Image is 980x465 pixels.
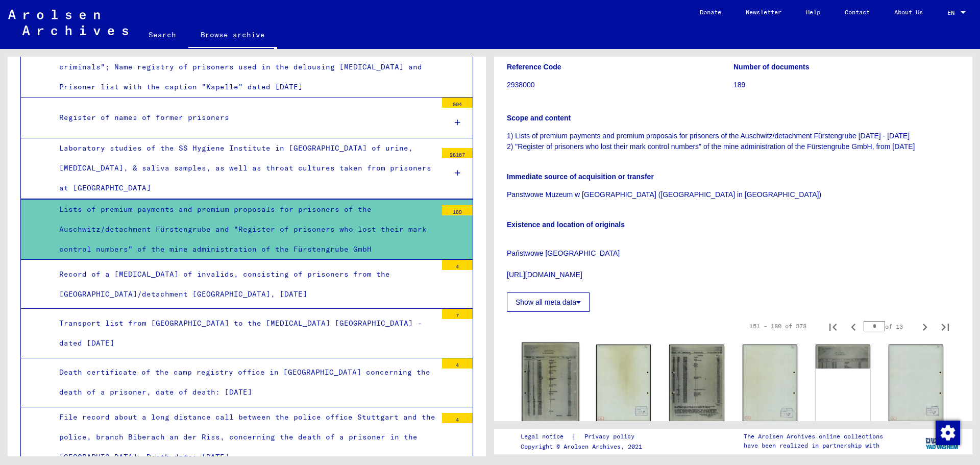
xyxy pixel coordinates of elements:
p: have been realized in partnership with [744,441,883,450]
img: Arolsen_neg.svg [8,10,128,35]
div: 189 [442,205,473,215]
div: 4 [442,413,473,423]
div: Record of a [MEDICAL_DATA] of invalids, consisting of prisoners from the [GEOGRAPHIC_DATA]/detach... [52,264,437,304]
img: 001.jpg [816,345,870,421]
p: 1) Lists of premium payments and premium proposals for prisoners of the Auschwitz/detachment Fürs... [507,131,960,152]
button: Show all meta data [507,292,590,312]
b: Number of documents [733,63,810,71]
div: 7 [442,309,473,319]
div: Death certificate of the camp registry office in [GEOGRAPHIC_DATA] concerning the death of a pris... [52,362,437,402]
img: Change consent [936,421,960,445]
div: | [521,431,647,442]
img: 002.jpg [889,345,943,422]
b: Scope and content [507,114,571,122]
div: of 13 [864,322,915,331]
div: Register of names of former prisoners [52,108,437,128]
div: Lists of premium payments and premium proposals for prisoners of the Auschwitz/detachment Fürsten... [52,200,437,260]
b: Immediate source of acquisition or transfer [507,173,654,181]
button: Next page [915,316,935,336]
img: yv_logo.png [923,428,962,454]
a: Legal notice [521,431,572,442]
img: 001.jpg [522,342,579,423]
div: 4 [442,260,473,270]
div: 4 [442,358,473,369]
span: EN [947,9,959,16]
p: 2938000 [507,80,733,90]
p: 189 [733,80,960,90]
button: First page [823,316,843,336]
b: Existence and location of originals [507,221,625,229]
a: Privacy policy [576,431,647,442]
img: 002.jpg [743,345,797,421]
button: Previous page [843,316,864,336]
a: Browse archive [188,22,277,49]
div: Transport list from [GEOGRAPHIC_DATA] to the [MEDICAL_DATA] [GEOGRAPHIC_DATA] - dated [DATE] [52,313,437,353]
p: Panstwowe Muzeum w [GEOGRAPHIC_DATA] ([GEOGRAPHIC_DATA] in [GEOGRAPHIC_DATA]) [507,189,960,200]
p: The Arolsen Archives online collections [744,432,883,441]
div: 28167 [442,148,473,158]
div: Laboratory studies of the SS Hygiene Institute in [GEOGRAPHIC_DATA] of urine, [MEDICAL_DATA], & s... [52,138,437,199]
b: Reference Code [507,63,561,71]
button: Last page [935,316,955,336]
a: Search [136,22,188,47]
p: Państwowe [GEOGRAPHIC_DATA] [URL][DOMAIN_NAME] [507,237,960,280]
img: 001.jpg [669,345,724,422]
img: 002.jpg [596,345,651,422]
div: 151 – 180 of 378 [749,322,806,331]
p: Copyright © Arolsen Archives, 2021 [521,442,647,451]
div: 904 [442,97,473,108]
